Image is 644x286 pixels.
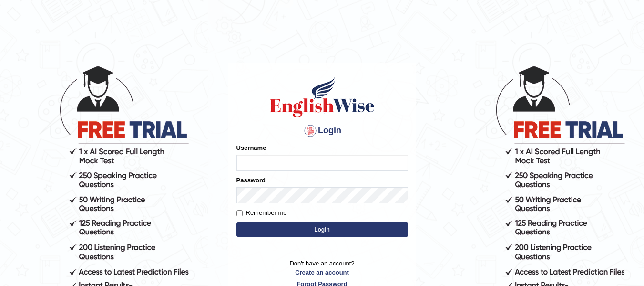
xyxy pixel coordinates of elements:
label: Username [236,143,266,152]
h4: Login [236,123,408,138]
input: Remember me [236,210,243,216]
img: Logo of English Wise sign in for intelligent practice with AI [268,75,377,118]
label: Password [236,176,266,185]
button: Login [236,222,408,237]
label: Remember me [236,208,287,218]
a: Create an account [236,268,408,277]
